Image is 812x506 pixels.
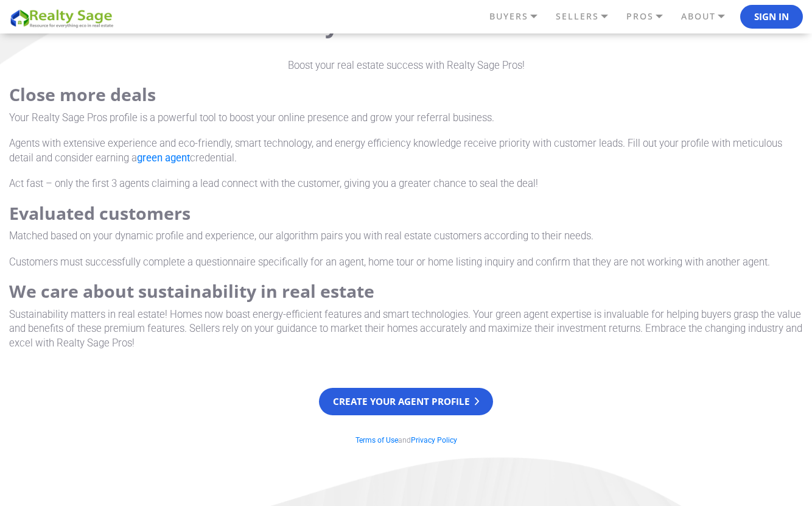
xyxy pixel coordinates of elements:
a: SELLERS [553,6,623,27]
a: BUYERS [486,6,553,27]
img: REALTY SAGE [9,7,119,29]
p: Your Realty Sage Pros profile is a powerful tool to boost your online presence and grow your refe... [9,111,803,125]
h2: Why we're different [9,11,803,35]
h3: Evaluated customers [9,203,803,223]
a: Terms of Use [355,436,398,445]
a: Create your agent profile [319,388,494,415]
p: Matched based on your dynamic profile and experience, our algorithm pairs you with real estate cu... [9,229,803,243]
p: and [18,435,794,446]
a: ABOUT [678,6,740,27]
a: green agent [137,152,190,164]
button: Sign In [740,5,803,29]
h3: Close more deals [9,84,803,105]
a: Privacy Policy [411,436,457,445]
p: Agents with extensive experience and eco-friendly, smart technology, and energy efficiency knowle... [9,136,803,165]
h3: We care about sustainability in real estate [9,281,803,301]
p: Act fast – only the first 3 agents claiming a lead connect with the customer, giving you a greate... [9,177,803,191]
p: Customers must successfully complete a questionnaire specifically for an agent, home tour or home... [9,255,803,269]
a: PROS [623,6,678,27]
p: Sustainability matters in real estate! Homes now boast energy-efficient features and smart techno... [9,307,803,350]
p: Boost your real estate success with Realty Sage Pros! [9,58,803,72]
